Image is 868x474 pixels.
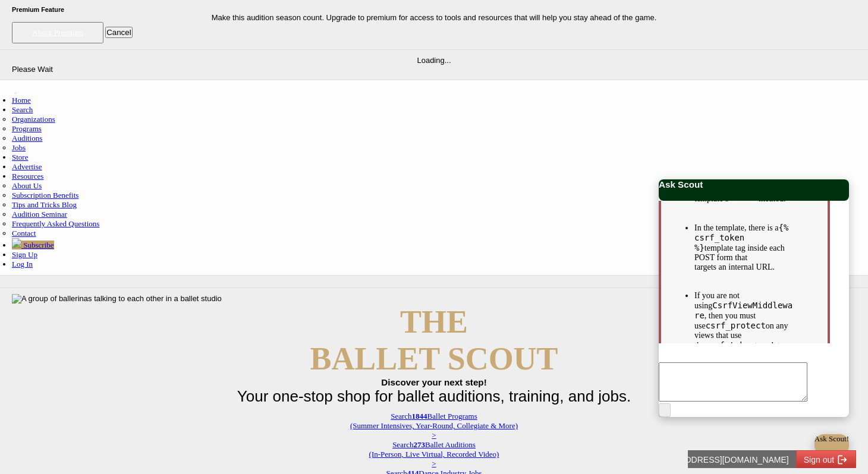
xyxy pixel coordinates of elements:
[705,340,754,350] code: csrf_token
[12,412,856,431] p: Search Ballet Programs
[12,219,99,228] a: Frequently Asked Questions
[706,321,766,330] code: csrf_protect
[12,440,856,459] p: Search Ballet Auditions
[729,194,759,203] a: render
[350,421,518,430] span: (Summer Intensives, Year-Round, Collegiate & More)
[12,412,856,440] a: Search1844Ballet Programs(Summer Intensives, Year-Round, Collegiate & More)>
[12,13,856,22] div: Make this audition season count. Upgrade to premium for access to tools and resources that will h...
[814,434,849,444] p: Ask Scout!
[12,200,77,209] a: Tips and Tricks Blog
[12,181,856,238] ul: Resources
[12,172,43,181] a: Resources
[12,260,33,268] a: Log In
[23,241,54,249] span: Subscribe
[694,223,794,272] li: In the template, there is a template tag inside each POST form that targets an internal URL.
[12,440,856,469] a: Search273Ballet Auditions(In-Person, Live Virtual, Recorded Video) >
[369,450,499,459] span: (In-Person, Live Virtual, Recorded Video)
[12,181,42,190] a: About Us
[116,5,146,14] span: Sign out
[12,238,21,248] img: gem.svg
[432,431,436,440] span: >
[105,27,133,38] button: Cancel
[417,56,451,65] span: Loading...
[12,304,856,377] h4: BALLET SCOUT
[12,191,78,200] a: Subscription Benefits
[12,124,42,133] a: Programs
[12,153,28,162] a: Store
[12,162,42,171] a: Advertise
[12,143,26,152] a: Jobs
[12,294,222,304] img: A group of ballerinas talking to each other in a ballet studio
[694,291,794,369] li: If you are not using , then you must use on any views that use the template tag, as well as those...
[12,96,31,105] a: Home
[12,229,36,238] a: Contact
[414,440,426,449] b: 273
[12,115,856,153] ul: Resources
[32,28,83,37] a: About Premium
[14,92,17,94] button: Toggle navigation
[12,105,33,114] a: Search
[694,301,792,320] code: CsrfViewMiddleware
[12,6,856,13] h5: Premium Feature
[432,459,436,468] span: >
[12,241,54,249] a: Subscribe
[412,412,427,421] b: 1844
[12,250,37,259] a: Sign Up
[12,387,856,406] h1: Your one-stop shop for ballet auditions, training, and jobs.
[12,377,856,387] h3: Discover your next step!
[694,223,788,252] code: {% csrf_token %}
[12,210,67,219] a: Audition Seminar
[659,179,849,189] h3: Ask Scout
[12,134,42,143] a: Auditions
[12,115,55,124] a: Organizations
[12,65,856,74] div: Please Wait
[400,304,468,340] span: THE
